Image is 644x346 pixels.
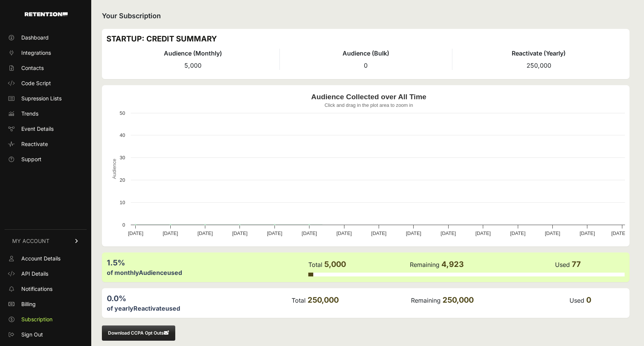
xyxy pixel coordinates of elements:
text: [DATE] [197,230,213,236]
text: [DATE] [406,230,421,236]
label: Used [555,261,570,268]
span: Subscription [21,316,52,323]
a: Event Details [5,123,87,135]
label: Total [308,261,322,268]
a: Subscription [5,313,87,325]
text: Click and drag in the plot area to zoom in [325,102,413,108]
div: of yearly used [107,304,291,313]
span: 0 [586,295,591,305]
a: MY ACCOUNT [5,229,87,252]
span: Trends [21,110,38,117]
div: 1.5% [107,257,308,268]
text: 50 [120,110,125,116]
span: Event Details [21,125,54,133]
text: [DATE] [580,230,595,236]
text: [DATE] [371,230,386,236]
text: [DATE] [336,230,352,236]
text: 10 [120,200,125,205]
text: [DATE] [510,230,525,236]
span: 5,000 [184,62,201,69]
span: Contacts [21,64,44,72]
span: 77 [572,260,581,269]
label: Reactivate [133,305,165,312]
h2: Your Subscription [102,11,630,21]
span: Dashboard [21,34,49,41]
label: Remaining [411,297,441,304]
a: Code Script [5,77,87,89]
text: 30 [120,155,125,160]
span: API Details [21,270,48,278]
text: 0 [122,222,125,228]
div: of monthly used [107,268,308,277]
span: Supression Lists [21,95,62,102]
h3: STARTUP: CREDIT SUMMARY [106,33,625,44]
div: 0.0% [107,293,291,304]
a: Integrations [5,47,87,59]
text: Audience [111,159,117,179]
button: Download CCPA Opt Outs [102,325,175,341]
span: Integrations [21,49,51,57]
a: Account Details [5,252,87,265]
text: 40 [120,132,125,138]
text: 20 [120,177,125,183]
text: [DATE] [128,230,143,236]
text: Audience Collected over All Time [311,93,427,101]
a: Billing [5,298,87,310]
text: [DATE] [302,230,317,236]
span: 4,923 [441,260,464,269]
text: [DATE] [545,230,560,236]
h4: Audience (Bulk) [280,49,452,58]
text: [DATE] [267,230,282,236]
h4: Audience (Monthly) [106,49,279,58]
label: Used [569,297,584,304]
a: Reactivate [5,138,87,150]
text: [DATE] [441,230,456,236]
span: MY ACCOUNT [12,237,49,245]
a: Notifications [5,283,87,295]
span: 250,000 [308,295,339,305]
h4: Reactivate (Yearly) [452,49,625,58]
label: Remaining [410,261,439,268]
span: 250,000 [527,62,551,69]
span: Reactivate [21,140,48,148]
a: Dashboard [5,32,87,44]
a: Sign Out [5,329,87,341]
svg: Audience Collected over All Time [106,90,631,242]
span: Code Script [21,79,51,87]
text: [DATE] [163,230,178,236]
label: Total [292,297,306,304]
a: Supression Lists [5,92,87,105]
label: Audience [139,269,167,276]
span: 250,000 [443,295,474,305]
a: Support [5,153,87,165]
img: Retention.com [25,12,68,16]
span: Sign Out [21,331,43,338]
a: Contacts [5,62,87,74]
a: Trends [5,108,87,120]
span: Billing [21,300,36,308]
text: [DATE] [232,230,247,236]
text: [DATE] [476,230,491,236]
span: 0 [364,62,368,69]
span: Notifications [21,285,52,293]
span: 5,000 [324,260,346,269]
text: [DATE] [611,230,627,236]
span: Support [21,156,41,163]
span: Account Details [21,255,60,262]
a: API Details [5,268,87,280]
